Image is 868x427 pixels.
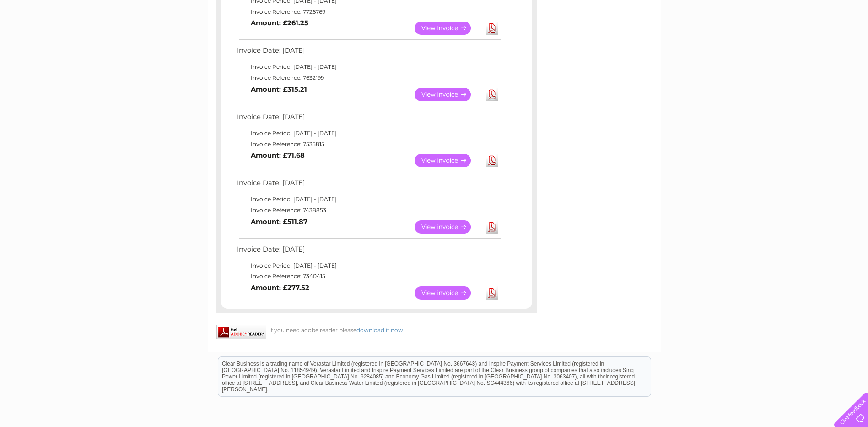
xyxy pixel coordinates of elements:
a: Download [486,22,498,35]
a: View [415,22,482,35]
a: Download [486,220,498,234]
td: Invoice Reference: 7340415 [235,271,502,282]
a: Blog [788,39,802,46]
td: Invoice Reference: 7726769 [235,6,502,17]
div: Clear Business is a trading name of Verastar Limited (registered in [GEOGRAPHIC_DATA] No. 3667643... [218,5,651,44]
a: View [415,220,482,234]
a: Water [707,39,724,46]
b: Amount: £511.87 [251,218,307,226]
td: Invoice Period: [DATE] - [DATE] [235,61,502,72]
td: Invoice Date: [DATE] [235,177,502,194]
td: Invoice Date: [DATE] [235,243,502,260]
a: Contact [807,39,830,46]
b: Amount: £261.25 [251,19,308,27]
td: Invoice Period: [DATE] - [DATE] [235,128,502,139]
b: Amount: £71.68 [251,151,305,159]
img: logo.png [30,24,77,52]
a: 0333 014 3131 [695,5,759,16]
a: View [415,88,482,101]
td: Invoice Period: [DATE] - [DATE] [235,194,502,205]
a: View [415,286,482,300]
b: Amount: £315.21 [251,85,307,93]
td: Invoice Date: [DATE] [235,111,502,128]
td: Invoice Reference: 7438853 [235,205,502,216]
td: Invoice Date: [DATE] [235,44,502,61]
a: Log out [838,39,859,46]
div: If you need adobe reader please . [216,325,537,334]
a: Telecoms [755,39,783,46]
a: Download [486,154,498,167]
a: download it now [356,327,403,334]
a: Energy [730,39,750,46]
td: Invoice Reference: 7632199 [235,72,502,83]
b: Amount: £277.52 [251,284,309,292]
a: Download [486,88,498,101]
a: Download [486,286,498,300]
td: Invoice Reference: 7535815 [235,139,502,150]
td: Invoice Period: [DATE] - [DATE] [235,260,502,271]
a: View [415,154,482,167]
